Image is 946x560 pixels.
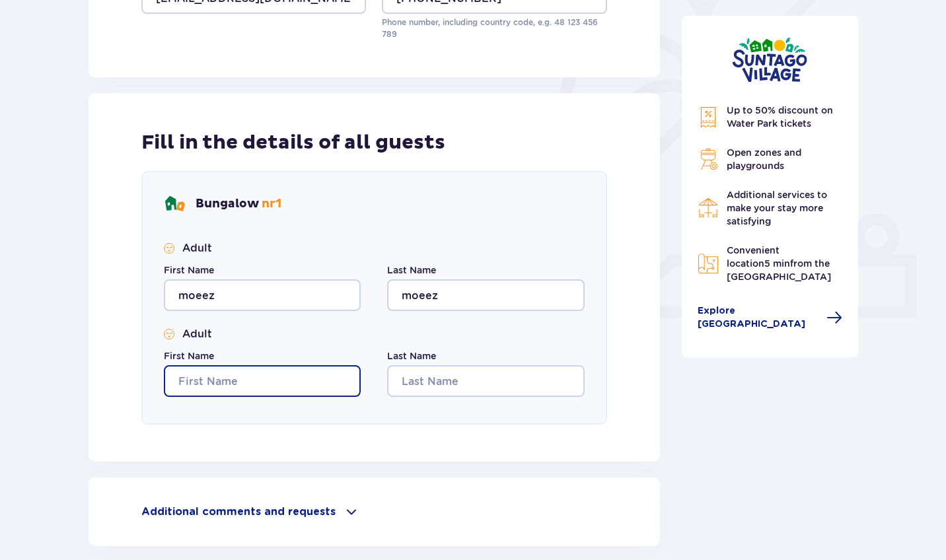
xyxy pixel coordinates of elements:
[164,279,361,311] input: First Name
[164,193,185,215] img: bungalows Icon
[182,327,212,341] p: Adult
[196,196,281,212] p: Bungalow
[764,258,790,269] span: 5 min
[698,106,719,128] img: Discount Icon
[164,329,174,339] img: Smile Icon
[382,17,606,40] p: Phone number, including country code, e.g. 48 ​123 ​456 ​789
[698,253,719,274] img: Map Icon
[698,197,719,219] img: Restaurant Icon
[141,505,336,519] p: Additional comments and requests
[727,105,833,129] span: Up to 50% discount on Water Park tickets
[182,241,212,256] p: Adult
[732,37,807,83] img: Suntago Village
[262,196,281,211] span: nr 1
[698,149,719,170] img: Grill Icon
[164,243,174,254] img: Smile Icon
[387,365,584,397] input: Last Name
[164,349,214,363] label: First Name
[387,349,436,363] label: Last Name
[698,304,843,331] a: Explore [GEOGRAPHIC_DATA]
[387,263,436,277] label: Last Name
[698,304,819,331] span: Explore [GEOGRAPHIC_DATA]
[164,263,214,277] label: First Name
[164,365,361,397] input: First Name
[727,147,801,171] span: Open zones and playgrounds
[387,279,584,311] input: Last Name
[727,190,827,227] span: Additional services to make your stay more satisfying
[141,130,445,155] p: Fill in the details of all guests
[727,245,831,282] span: Convenient location from the [GEOGRAPHIC_DATA]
